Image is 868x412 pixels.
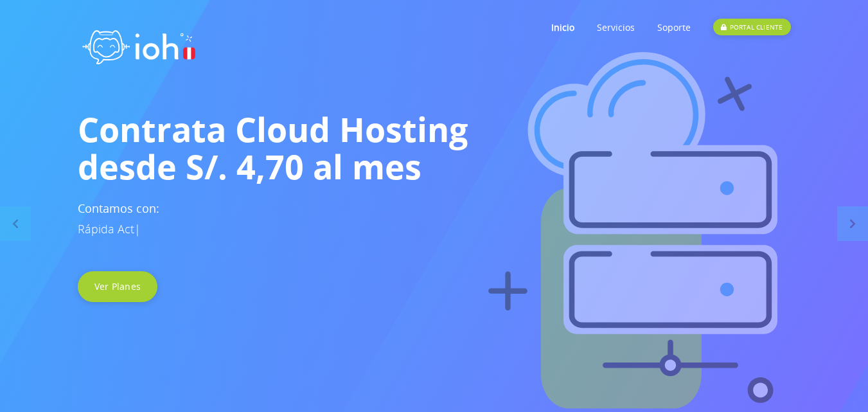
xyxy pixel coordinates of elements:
[657,2,691,53] a: Soporte
[78,198,791,239] h3: Contamos con:
[713,2,790,53] a: PORTAL CLIENTE
[713,19,790,35] div: PORTAL CLIENTE
[597,2,635,53] a: Servicios
[78,16,200,73] img: logo ioh
[78,271,158,302] a: Ver Planes
[551,2,574,53] a: Inicio
[134,221,141,237] span: |
[78,221,134,237] span: Rápida Act
[78,111,791,185] h1: Contrata Cloud Hosting desde S/. 4,70 al mes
